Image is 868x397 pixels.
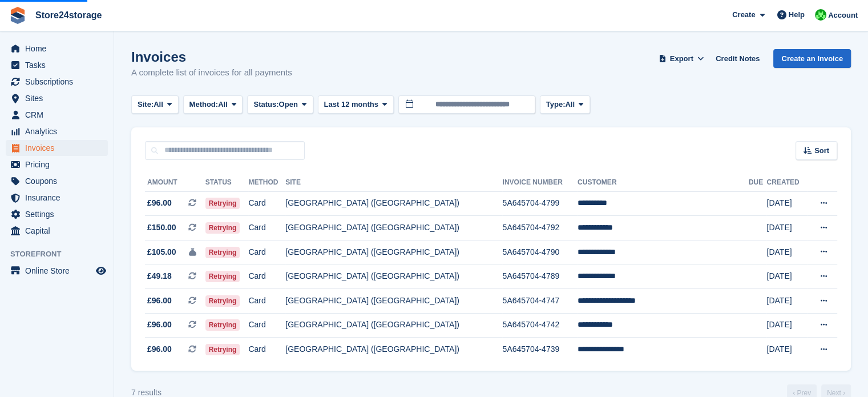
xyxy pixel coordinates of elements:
[285,313,502,338] td: [GEOGRAPHIC_DATA] ([GEOGRAPHIC_DATA])
[502,240,577,264] td: 5A645704-4790
[247,95,313,114] button: Status: Open
[25,57,94,73] span: Tasks
[749,174,767,192] th: Due
[502,174,577,192] th: Invoice Number
[154,99,163,110] span: All
[502,313,577,338] td: 5A645704-4742
[285,216,502,240] td: [GEOGRAPHIC_DATA] ([GEOGRAPHIC_DATA])
[6,206,108,222] a: menu
[205,222,240,234] span: Retrying
[25,41,94,57] span: Home
[25,107,94,123] span: CRM
[6,41,108,57] a: menu
[6,74,108,90] a: menu
[253,99,278,110] span: Status:
[578,174,749,192] th: Customer
[205,344,240,355] span: Retrying
[147,222,176,234] span: £150.00
[766,191,807,216] td: [DATE]
[248,191,285,216] td: Card
[248,174,285,192] th: Method
[145,174,205,192] th: Amount
[25,140,94,156] span: Invoices
[766,313,807,338] td: [DATE]
[147,197,172,209] span: £96.00
[285,264,502,289] td: [GEOGRAPHIC_DATA] ([GEOGRAPHIC_DATA])
[502,216,577,240] td: 5A645704-4792
[814,145,829,157] span: Sort
[766,216,807,240] td: [DATE]
[94,264,108,278] a: Preview store
[670,53,693,65] span: Export
[540,95,590,114] button: Type: All
[248,313,285,338] td: Card
[131,49,292,65] h1: Invoices
[502,289,577,314] td: 5A645704-4747
[773,49,851,68] a: Create an Invoice
[205,319,240,331] span: Retrying
[285,338,502,362] td: [GEOGRAPHIC_DATA] ([GEOGRAPHIC_DATA])
[147,295,172,307] span: £96.00
[502,338,577,362] td: 5A645704-4739
[9,7,26,24] img: stora-icon-8386f47178a22dfd0bd8f6a31ec36ba5ce8667c1dd55bd0f319d3a0aa187defe.svg
[248,338,285,362] td: Card
[324,99,378,110] span: Last 12 months
[248,240,285,264] td: Card
[6,263,108,279] a: menu
[565,99,575,110] span: All
[766,264,807,289] td: [DATE]
[25,173,94,189] span: Coupons
[205,271,240,282] span: Retrying
[205,295,240,307] span: Retrying
[205,247,240,258] span: Retrying
[131,66,292,79] p: A complete list of invoices for all payments
[131,95,179,114] button: Site: All
[285,174,502,192] th: Site
[147,270,172,282] span: £49.18
[711,49,764,68] a: Credit Notes
[279,99,298,110] span: Open
[285,289,502,314] td: [GEOGRAPHIC_DATA] ([GEOGRAPHIC_DATA])
[732,9,755,21] span: Create
[25,157,94,173] span: Pricing
[6,123,108,139] a: menu
[656,49,706,68] button: Export
[828,10,858,21] span: Account
[147,319,172,331] span: £96.00
[25,74,94,90] span: Subscriptions
[789,9,805,21] span: Help
[6,140,108,156] a: menu
[6,57,108,73] a: menu
[6,90,108,106] a: menu
[189,99,219,110] span: Method:
[766,240,807,264] td: [DATE]
[318,95,394,114] button: Last 12 months
[138,99,154,110] span: Site:
[546,99,566,110] span: Type:
[10,248,114,260] span: Storefront
[25,206,94,222] span: Settings
[25,190,94,206] span: Insurance
[766,338,807,362] td: [DATE]
[766,289,807,314] td: [DATE]
[248,289,285,314] td: Card
[815,9,826,21] img: Tracy Harper
[502,264,577,289] td: 5A645704-4789
[205,198,240,209] span: Retrying
[6,157,108,173] a: menu
[248,264,285,289] td: Card
[25,123,94,139] span: Analytics
[6,190,108,206] a: menu
[6,173,108,189] a: menu
[248,216,285,240] td: Card
[285,240,502,264] td: [GEOGRAPHIC_DATA] ([GEOGRAPHIC_DATA])
[218,99,228,110] span: All
[25,263,94,279] span: Online Store
[183,95,243,114] button: Method: All
[147,246,176,258] span: £105.00
[25,90,94,106] span: Sites
[25,223,94,239] span: Capital
[766,174,807,192] th: Created
[285,191,502,216] td: [GEOGRAPHIC_DATA] ([GEOGRAPHIC_DATA])
[205,174,249,192] th: Status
